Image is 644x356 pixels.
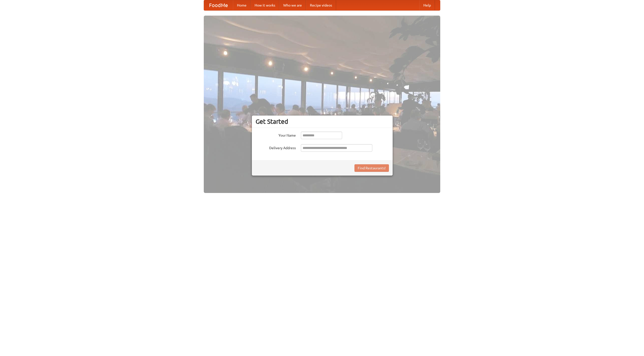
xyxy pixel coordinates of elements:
a: FoodMe [204,0,233,10]
label: Your Name [256,132,296,138]
a: Who we are [279,0,306,10]
button: Find Restaurants! [354,164,389,172]
label: Delivery Address [256,144,296,150]
a: How it works [251,0,279,10]
a: Help [419,0,435,10]
h3: Get Started [256,118,389,125]
a: Recipe videos [306,0,336,10]
a: Home [233,0,251,10]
